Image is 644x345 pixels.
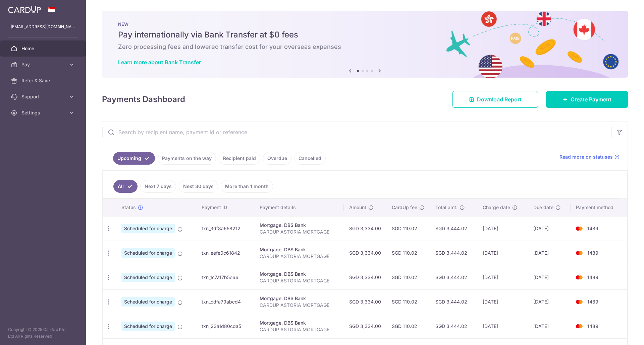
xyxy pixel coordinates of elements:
[533,204,553,211] span: Due date
[477,314,528,338] td: [DATE]
[118,59,201,66] a: Learn more about Bank Transfer
[386,289,430,314] td: SGD 110.02
[430,265,477,289] td: SGD 3,444.02
[121,248,175,258] span: Scheduled for charge
[546,91,628,108] a: Create Payment
[528,314,571,338] td: [DATE]
[260,326,338,333] p: CARDUP ASTORIA MORTGAGE
[11,23,75,30] p: [EMAIL_ADDRESS][DOMAIN_NAME]
[260,320,338,326] div: Mortgage. DBS Bank
[559,154,613,160] span: Read more on statuses
[386,216,430,241] td: SGD 110.02
[21,45,66,52] span: Home
[294,152,326,165] a: Cancelled
[483,204,510,211] span: Charge date
[263,152,291,165] a: Overdue
[528,289,571,314] td: [DATE]
[573,249,586,257] img: Bank Card
[344,314,386,338] td: SGD 3,334.00
[260,222,338,229] div: Mortgage. DBS Bank
[435,204,458,211] span: Total amt.
[21,77,66,84] span: Refer & Save
[140,180,176,193] a: Next 7 days
[573,273,586,281] img: Bank Card
[452,91,538,108] a: Download Report
[196,289,254,314] td: txn_cdfa79abcd4
[219,152,260,165] a: Recipient paid
[121,297,175,307] span: Scheduled for charge
[587,323,598,329] span: 1489
[21,93,66,100] span: Support
[260,302,338,309] p: CARDUP ASTORIA MORTGAGE
[573,298,586,306] img: Bank Card
[118,43,612,51] h6: Zero processing fees and lowered transfer cost for your overseas expenses
[477,241,528,265] td: [DATE]
[573,322,586,330] img: Bank Card
[392,204,417,211] span: CardUp fee
[102,11,628,78] img: Bank transfer banner
[430,289,477,314] td: SGD 3,444.02
[118,21,612,27] p: NEW
[344,265,386,289] td: SGD 3,334.00
[528,265,571,289] td: [DATE]
[430,241,477,265] td: SGD 3,444.02
[260,253,338,260] p: CARDUP ASTORIA MORTGAGE
[528,241,571,265] td: [DATE]
[430,314,477,338] td: SGD 3,444.02
[113,152,155,165] a: Upcoming
[477,95,522,103] span: Download Report
[587,250,598,256] span: 1489
[477,289,528,314] td: [DATE]
[571,95,611,103] span: Create Payment
[344,241,386,265] td: SGD 3,334.00
[386,265,430,289] td: SGD 110.02
[8,5,41,13] img: CardUp
[254,199,344,216] th: Payment details
[477,265,528,289] td: [DATE]
[587,274,598,280] span: 1489
[260,295,338,302] div: Mortgage. DBS Bank
[196,241,254,265] td: txn_eefe0c61842
[196,199,254,216] th: Payment ID
[196,216,254,241] td: txn_3df8a658212
[179,180,218,193] a: Next 30 days
[260,246,338,253] div: Mortgage. DBS Bank
[430,216,477,241] td: SGD 3,444.02
[477,216,528,241] td: [DATE]
[21,109,66,116] span: Settings
[121,273,175,282] span: Scheduled for charge
[121,322,175,331] span: Scheduled for charge
[587,226,598,231] span: 1489
[196,314,254,338] td: txn_23a1d80cda5
[260,229,338,235] p: CARDUP ASTORIA MORTGAGE
[102,121,611,143] input: Search by recipient name, payment id or reference
[559,154,620,160] a: Read more on statuses
[121,204,136,211] span: Status
[344,289,386,314] td: SGD 3,334.00
[196,265,254,289] td: txn_1c7a17b5c66
[102,93,185,105] h4: Payments Dashboard
[528,216,571,241] td: [DATE]
[386,241,430,265] td: SGD 110.02
[573,225,586,233] img: Bank Card
[587,299,598,305] span: 1489
[113,180,138,193] a: All
[349,204,366,211] span: Amount
[221,180,273,193] a: More than 1 month
[118,29,612,40] h5: Pay internationally via Bank Transfer at $0 fees
[344,216,386,241] td: SGD 3,334.00
[260,271,338,277] div: Mortgage. DBS Bank
[260,277,338,284] p: CARDUP ASTORIA MORTGAGE
[21,61,66,68] span: Pay
[158,152,216,165] a: Payments on the way
[571,199,627,216] th: Payment method
[121,224,175,233] span: Scheduled for charge
[386,314,430,338] td: SGD 110.02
